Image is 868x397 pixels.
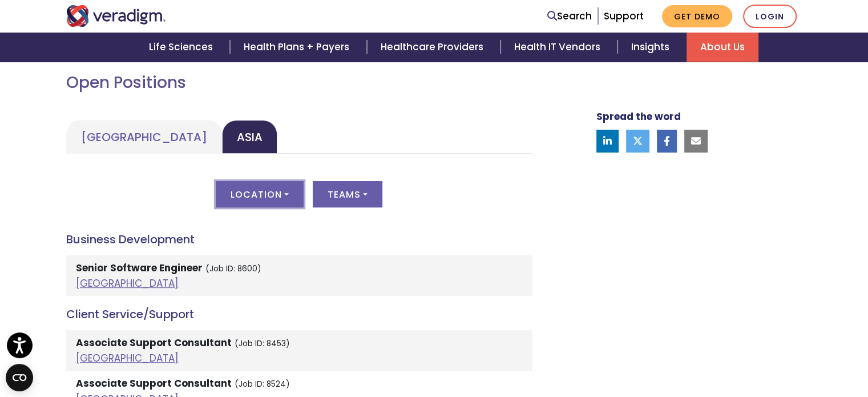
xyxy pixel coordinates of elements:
img: Veradigm logo [66,5,166,27]
h4: Business Development [66,232,532,246]
strong: Associate Support Consultant [76,336,232,350]
small: (Job ID: 8453) [235,338,290,349]
a: Support [604,9,644,23]
a: Login [743,5,797,28]
button: Location [216,181,304,207]
a: [GEOGRAPHIC_DATA] [66,120,222,154]
h2: Open Positions [66,73,532,93]
a: About Us [687,33,758,62]
a: Asia [222,120,277,154]
a: [GEOGRAPHIC_DATA] [76,276,179,290]
strong: Spread the word [596,110,681,123]
a: Healthcare Providers [367,33,500,62]
button: Open CMP widget [6,364,33,391]
a: Insights [617,33,687,62]
h4: Client Service/Support [66,307,532,321]
button: Teams [313,181,382,207]
a: [GEOGRAPHIC_DATA] [76,351,179,365]
a: Search [547,9,592,24]
strong: Senior Software Engineer [76,261,203,275]
a: Health IT Vendors [500,33,617,62]
a: Health Plans + Payers [230,33,366,62]
a: Get Demo [662,5,732,27]
small: (Job ID: 8600) [205,263,261,274]
a: Life Sciences [135,33,230,62]
small: (Job ID: 8524) [235,379,290,390]
strong: Associate Support Consultant [76,376,232,390]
